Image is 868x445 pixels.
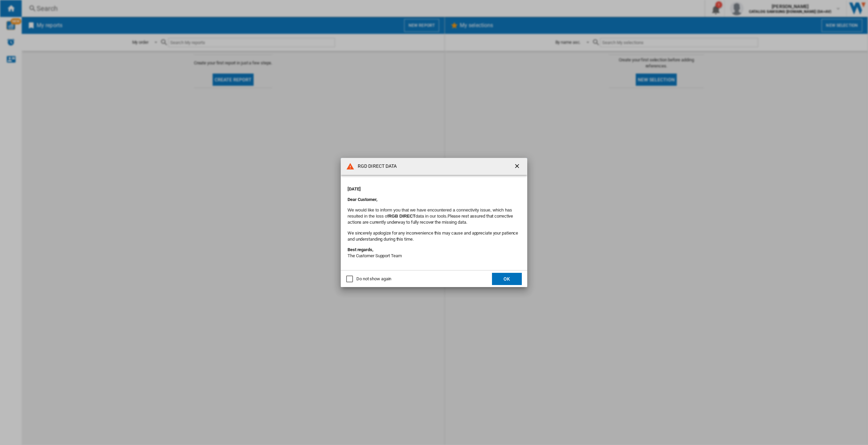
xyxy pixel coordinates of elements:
[348,247,520,259] p: The Customer Support Team
[348,207,512,219] font: We would like to inform you that we have encountered a connectivity issue, which has resulted in ...
[348,230,520,242] p: We sincerely apologize for any inconvenience this may cause and appreciate your patience and unde...
[348,207,520,226] p: Please rest assured that corrective actions are currently underway to fully recover the missing d...
[346,276,391,282] md-checkbox: Do not show again
[348,247,373,252] strong: Best regards,
[356,276,391,282] div: Do not show again
[354,163,397,170] h4: RGD DIRECT DATA
[514,163,522,171] ng-md-icon: getI18NText('BUTTONS.CLOSE_DIALOG')
[389,214,416,219] b: RGB DIRECT
[348,186,360,191] strong: [DATE]
[492,273,522,285] button: OK
[511,160,525,173] button: getI18NText('BUTTONS.CLOSE_DIALOG')
[348,197,377,202] strong: Dear Customer,
[415,214,447,219] font: data in our tools.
